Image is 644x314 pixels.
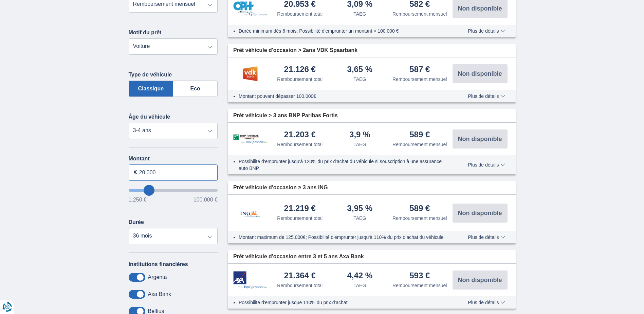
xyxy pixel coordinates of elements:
label: Durée [129,219,144,225]
div: 589 € [409,130,430,140]
div: Remboursement mensuel [392,215,447,222]
input: wantToBorrow [129,189,218,192]
div: 3,65 % [347,65,372,74]
div: 4,42 % [347,272,372,281]
div: 587 € [409,65,430,74]
li: Durée minimum dès 6 mois; Possibilité d'emprunter un montant > 100.000 € [239,28,448,34]
div: Remboursement mensuel [392,11,447,17]
div: TAEG [353,11,366,17]
div: 21.219 € [284,204,316,213]
span: Non disponible [458,210,502,216]
span: Prêt véhicule > 3 ans BNP Paribas Fortis [233,112,338,120]
button: Plus de détails [463,300,510,305]
button: Plus de détails [463,28,510,34]
label: Institutions financières [129,261,188,267]
div: Remboursement total [277,11,323,17]
span: Prêt véhicule d'occasion entre 3 et 5 ans Axa Bank [233,253,364,261]
img: pret personnel CPH Banque [233,1,267,16]
label: Motif du prêt [129,30,162,36]
button: Plus de détails [463,234,510,240]
span: Non disponible [458,136,502,142]
img: pret personnel ING [233,202,267,224]
span: Prêt véhicule d'occasion ≥ 3 ans ING [233,184,328,192]
div: Remboursement mensuel [392,76,447,83]
span: Plus de détails [468,29,505,33]
div: 21.203 € [284,130,316,140]
div: Remboursement mensuel [392,141,447,148]
div: 3,95 % [347,204,372,213]
label: Eco [173,81,218,97]
div: Remboursement total [277,282,323,289]
label: Argenta [148,274,167,280]
div: Remboursement total [277,215,323,222]
span: € [134,169,137,176]
button: Plus de détails [463,93,510,99]
li: Montant maximum de 125.000€; Possibilité d'emprunter jusqu‘à 110% du prix d’achat du véhicule [239,234,448,241]
img: pret personnel BNP Paribas Fortis [233,134,267,144]
img: pret personnel VDK bank [233,65,267,82]
div: 21.126 € [284,65,316,74]
label: Axa Bank [148,291,171,297]
span: 1.250 € [129,197,147,203]
span: Plus de détails [468,94,505,99]
span: Plus de détails [468,162,505,167]
li: Possibilité d'emprunter jusqu'à 120% du prix d'achat du véhicule si souscription à une assurance ... [239,158,448,172]
label: Âge du véhicule [129,114,170,120]
div: Remboursement total [277,76,323,83]
label: Montant [129,156,218,162]
span: Plus de détails [468,235,505,240]
div: 589 € [409,204,430,213]
span: Non disponible [458,277,502,283]
div: 21.364 € [284,272,316,281]
label: Classique [129,81,173,97]
span: Non disponible [458,71,502,77]
button: Non disponible [453,204,508,223]
div: TAEG [353,141,366,148]
label: Type de véhicule [129,72,172,78]
div: 3,9 % [349,130,370,140]
div: TAEG [353,282,366,289]
div: 593 € [409,272,430,281]
span: Plus de détails [468,300,505,305]
button: Plus de détails [463,162,510,168]
img: pret personnel Axa Bank [233,271,267,289]
button: Non disponible [453,129,508,149]
span: Prêt véhicule d'occasion > 2ans VDK Spaarbank [233,47,357,54]
button: Non disponible [453,64,508,83]
div: TAEG [353,215,366,222]
span: 100.000 € [194,197,218,203]
div: Remboursement total [277,141,323,148]
li: Possibilité d'emprunter jusque 110% du prix d'achat [239,299,448,306]
div: TAEG [353,76,366,83]
li: Montant pouvant dépasser 100.000€ [239,93,448,100]
button: Non disponible [453,271,508,290]
span: Non disponible [458,5,502,12]
div: Remboursement mensuel [392,282,447,289]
